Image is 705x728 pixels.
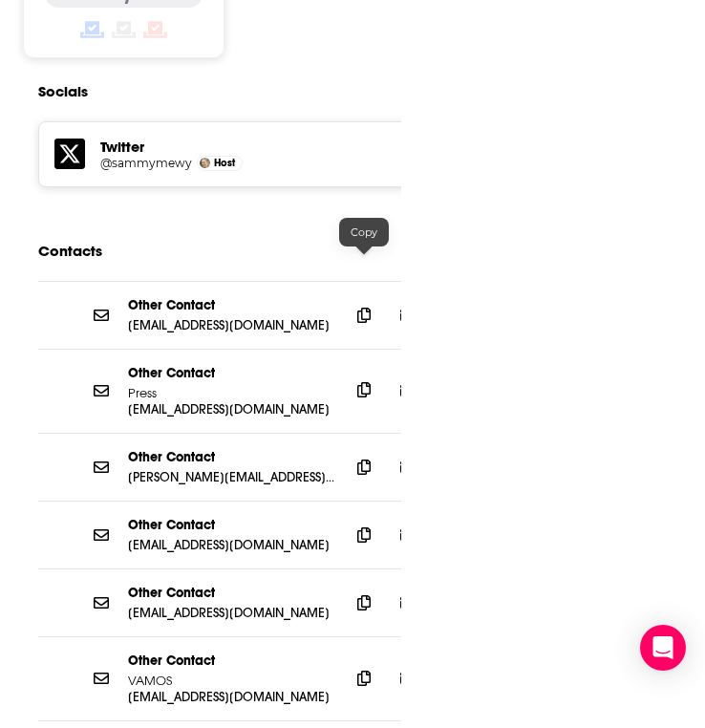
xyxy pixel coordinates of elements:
img: Sam Mewis [200,158,210,168]
p: VAMOS [128,673,334,689]
p: Other Contact [128,449,334,465]
p: Other Contact [128,585,334,601]
a: @sammymewy [100,156,192,170]
p: [EMAIL_ADDRESS][DOMAIN_NAME] [128,317,334,333]
p: [EMAIL_ADDRESS][DOMAIN_NAME] [128,689,334,705]
p: Press [128,385,334,401]
p: [EMAIL_ADDRESS][DOMAIN_NAME] [128,605,334,621]
h5: Twitter [100,138,523,156]
p: [EMAIL_ADDRESS][DOMAIN_NAME] [128,537,334,553]
div: Open Intercom Messenger [640,625,686,671]
h2: Contacts [38,233,102,269]
h2: Socials [38,74,88,110]
span: Host [214,157,235,169]
p: [EMAIL_ADDRESS][DOMAIN_NAME] [128,401,334,418]
p: [PERSON_NAME][EMAIL_ADDRESS][DOMAIN_NAME] [128,469,334,485]
p: Other Contact [128,653,334,669]
div: Copy [339,218,389,246]
p: Other Contact [128,297,334,313]
p: Other Contact [128,365,334,381]
p: Other Contact [128,517,334,533]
